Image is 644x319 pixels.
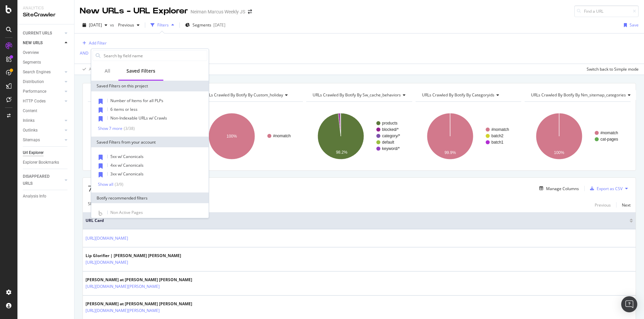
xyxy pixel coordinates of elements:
[421,90,516,100] h4: URLs Crawled By Botify By categoryids
[91,192,209,203] div: Botify recommended filters
[80,39,107,47] button: Add Filter
[584,64,639,75] button: Switch back to Simple mode
[23,193,46,200] div: Analysis Info
[182,20,228,30] button: Segments[DATE]
[86,301,192,307] div: [PERSON_NAME] at [PERSON_NAME] [PERSON_NAME]
[23,127,63,134] a: Outlinks
[23,173,63,187] a: DISAPPEARED URLS
[89,22,102,28] span: 2025 Aug. 18th
[313,92,401,98] span: URLs Crawled By Botify By sw_cache_behaviors
[23,159,59,166] div: Explorer Bookmarks
[23,69,63,76] a: Search Engines
[23,137,40,144] div: Sitemaps
[23,11,69,19] div: SiteCrawler
[105,68,110,74] div: All
[23,173,57,187] div: DISAPPEARED URLS
[86,277,192,283] div: [PERSON_NAME] at [PERSON_NAME] [PERSON_NAME]
[86,218,628,224] span: URL Card
[202,90,297,100] h4: URLs Crawled By Botify By custom_holiday
[80,50,89,56] button: AND
[23,117,63,124] a: Inlinks
[23,88,46,95] div: Performance
[197,107,302,165] div: A chart.
[444,150,456,155] text: 99.9%
[23,49,39,56] div: Overview
[595,201,611,209] button: Previous
[115,20,142,30] button: Previous
[89,40,107,46] div: Add Filter
[98,126,122,131] div: Show 7 more
[23,127,38,134] div: Outlinks
[23,49,69,56] a: Overview
[23,30,63,37] a: CURRENT URLS
[23,69,51,76] div: Search Engines
[113,181,123,187] div: ( 3 / 9 )
[574,5,639,17] input: Find a URL
[122,126,135,131] div: ( 3 / 38 )
[23,39,43,47] div: NEW URLS
[157,22,169,28] div: Filters
[422,92,494,98] span: URLs Crawled By Botify By categoryids
[537,184,579,192] button: Manage Columns
[226,134,237,139] text: 100%
[597,186,623,191] div: Export as CSV
[600,131,618,135] text: #nomatch
[336,150,347,155] text: 98.2%
[88,183,164,194] span: 791,451 URLs found
[621,296,637,312] div: Open Intercom Messenger
[382,140,394,145] text: default
[110,22,115,28] span: vs
[600,137,618,142] text: cat-pages
[491,134,503,138] text: batch2
[248,9,252,14] div: arrow-right-arrow-left
[306,107,411,165] svg: A chart.
[23,88,63,95] a: Performance
[416,107,521,165] svg: A chart.
[110,162,144,168] span: 4xx w/ Canonicals
[23,98,63,105] a: HTTP Codes
[115,22,134,28] span: Previous
[554,150,565,155] text: 100%
[213,22,225,28] div: [DATE]
[311,90,411,100] h4: URLs Crawled By Botify By sw_cache_behaviors
[88,107,193,165] svg: A chart.
[23,39,63,47] a: NEW URLS
[86,283,160,290] a: [URL][DOMAIN_NAME][PERSON_NAME]
[80,5,188,17] div: New URLs - URL Explorer
[23,117,35,124] div: Inlinks
[80,20,110,30] button: [DATE]
[587,183,623,194] button: Export as CSV
[193,22,211,28] span: Segments
[23,78,44,85] div: Distribution
[491,140,503,145] text: batch1
[80,50,89,56] div: AND
[382,146,400,151] text: keyword/*
[23,137,63,144] a: Sitemaps
[148,20,177,30] button: Filters
[587,66,639,72] div: Switch back to Simple mode
[23,193,69,200] a: Analysis Info
[91,81,209,91] div: Saved Filters on this project
[23,107,37,114] div: Content
[525,107,630,165] svg: A chart.
[91,137,209,147] div: Saved Filters from your account
[595,202,611,208] div: Previous
[89,66,99,72] div: Apply
[23,98,46,105] div: HTTP Codes
[110,106,138,112] span: 6 items or less
[23,149,44,156] div: Url Explorer
[23,159,69,166] a: Explorer Bookmarks
[86,235,128,242] a: [URL][DOMAIN_NAME]
[110,154,144,159] span: 5xx w/ Canonicals
[204,92,283,98] span: URLs Crawled By Botify By custom_holiday
[191,8,245,15] div: Neiman Marcus Weekly JS
[23,78,63,85] a: Distribution
[23,5,69,11] div: Analytics
[382,121,397,126] text: products
[622,202,631,208] div: Next
[110,171,144,177] span: 3xx w/ Canonicals
[273,134,291,138] text: #nomatch
[23,59,69,66] a: Segments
